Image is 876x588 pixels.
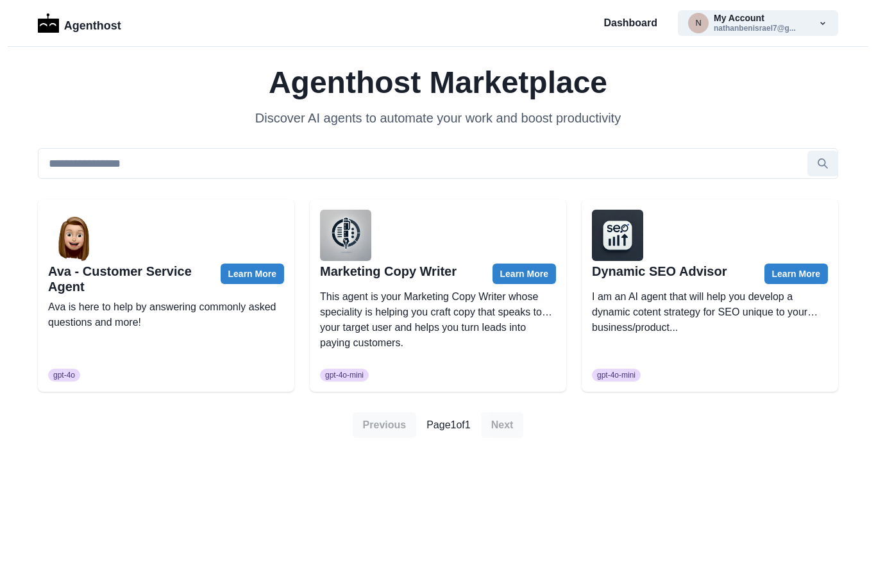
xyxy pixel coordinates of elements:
span: gpt-4o [53,371,75,380]
h1: Agenthost Marketplace [38,67,838,98]
a: Marketing Copy Writer [320,264,457,278]
a: Ava - Customer Service Agent [48,264,192,294]
p: Page 1 of 1 [426,417,471,433]
img: Ava - Customer Service Agent [48,210,99,261]
img: Dynamic SEO Advisor [592,210,643,261]
button: Next [481,412,524,438]
a: Learn More [221,264,284,284]
a: Learn More [764,264,828,284]
a: Learn More [493,264,556,284]
button: nathanbenisrael7@gmail.comMy Accountnathanbenisrael7@g... [678,10,838,36]
span: gpt-4o-mini [597,371,636,380]
a: Dynamic SEO Advisor [592,264,727,278]
p: Ava is here to help by answering commonly asked questions and more! [48,299,284,364]
p: Agenthost [64,12,121,35]
p: I am an AI agent that will help you develop a dynamic cotent strategy for SEO unique to your busi... [592,289,828,364]
a: LogoAgenthost [38,12,121,35]
p: This agent is your Marketing Copy Writer whose speciality is helping you craft copy that speaks t... [320,289,556,364]
a: Dashboard [603,15,657,31]
img: Logo [38,13,59,33]
button: Previous [353,412,417,438]
p: Discover AI agents to automate your work and boost productivity [38,108,838,128]
img: Marketing Copy Writer [320,210,371,261]
span: gpt-4o-mini [325,371,364,380]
